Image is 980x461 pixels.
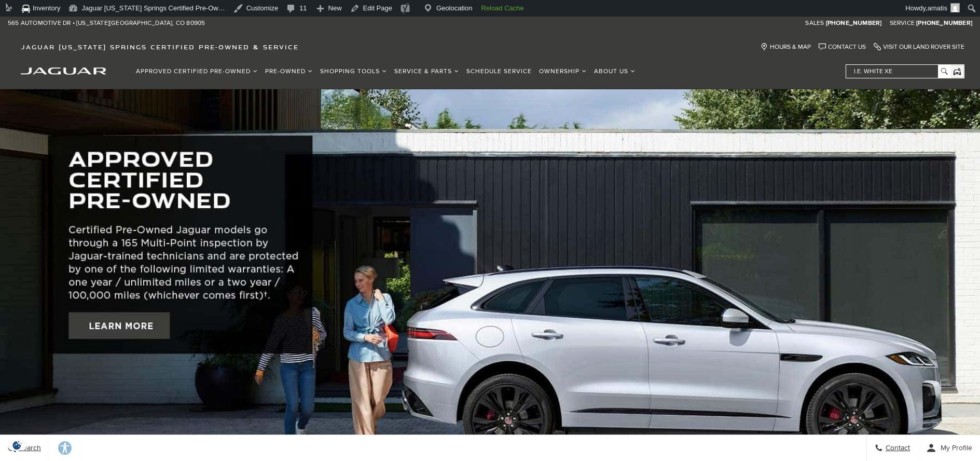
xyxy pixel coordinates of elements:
[590,62,639,80] a: About Us
[5,440,29,451] section: Click to Open Cookie Consent Modal
[176,17,185,30] span: CO
[916,19,972,28] a: [PHONE_NUMBER]
[21,66,106,75] a: jaguar
[761,43,811,51] a: Hours & Map
[261,62,316,80] a: Pre-Owned
[463,62,535,80] a: Schedule Service
[21,43,299,51] span: Jaguar [US_STATE] Springs Certified Pre-Owned & Service
[16,43,304,51] a: Jaguar [US_STATE] Springs Certified Pre-Owned & Service
[316,62,391,80] a: Shopping Tools
[819,43,866,51] a: Contact Us
[21,67,106,75] img: Jaguar
[8,19,205,28] a: 565 Automotive Dr • [US_STATE][GEOGRAPHIC_DATA], CO 80905
[535,62,590,80] a: Ownership
[481,4,523,12] strong: Reload Cache
[5,440,29,451] img: Opt-Out Icon
[76,17,174,30] span: [US_STATE][GEOGRAPHIC_DATA],
[132,62,639,80] nav: Main Navigation
[890,19,915,27] span: Service
[936,444,972,453] span: My Profile
[874,43,964,51] a: Visit Our Land Rover Site
[826,19,882,28] a: [PHONE_NUMBER]
[186,17,205,30] span: 80905
[132,62,261,80] a: Approved Certified Pre-Owned
[8,17,75,30] span: 565 Automotive Dr •
[846,65,950,78] input: i.e. White XE
[928,4,947,12] span: amatis
[918,435,980,461] button: Open user profile menu
[805,19,824,27] span: Sales
[883,444,910,453] span: Contact
[391,62,463,80] a: Service & Parts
